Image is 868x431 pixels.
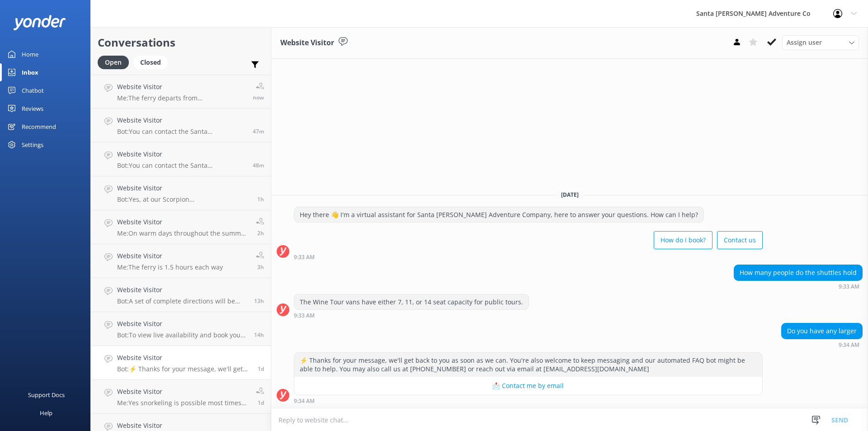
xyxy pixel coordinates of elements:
[133,56,168,69] div: Closed
[117,331,247,339] p: Bot: To view live availability and book your Santa [PERSON_NAME] Adventure tour, please visit [UR...
[253,161,264,169] span: 11:25am 18-Aug-2025 (UTC -07:00) America/Tijuana
[556,191,584,199] span: [DATE]
[734,283,863,289] div: 09:33am 17-Aug-2025 (UTC -07:00) America/Tijuana
[117,217,249,227] h4: Website Visitor
[117,229,249,237] p: Me: On warm days throughout the summer, there is no need to wear a westsuit. Most guests opt to w...
[839,342,859,348] strong: 9:34 AM
[14,15,66,30] img: yonder-white-logo.png
[117,319,247,329] h4: Website Visitor
[22,118,56,136] div: Recommend
[117,421,251,431] h4: Website Visitor
[734,265,862,280] div: How many people do the shuttles hold
[91,210,271,244] a: Website VisitorMe:On warm days throughout the summer, there is no need to wear a westsuit. Most g...
[117,94,246,102] p: Me: The ferry departs from [GEOGRAPHIC_DATA], which is close to [GEOGRAPHIC_DATA].
[117,82,246,92] h4: Website Visitor
[254,331,264,339] span: 10:03pm 17-Aug-2025 (UTC -07:00) America/Tijuana
[117,365,251,373] p: Bot: ⚡ Thanks for your message, we'll get back to you as soon as we can. You're also welcome to k...
[22,63,38,81] div: Inbox
[294,313,315,318] strong: 9:33 AM
[22,136,43,154] div: Settings
[117,251,223,261] h4: Website Visitor
[782,35,859,50] div: Assign User
[91,142,271,176] a: Website VisitorBot:You can contact the Santa [PERSON_NAME] Adventure Co. team at [PHONE_NUMBER], ...
[117,263,223,271] p: Me: The ferry is 1.5 hours each way
[22,45,38,63] div: Home
[117,149,246,159] h4: Website Visitor
[257,263,264,271] span: 08:21am 18-Aug-2025 (UTC -07:00) America/Tijuana
[117,399,249,407] p: Me: Yes snorkeling is possible most times dependent on your tour choice and timing. If you were o...
[98,57,133,67] a: Open
[117,115,246,125] h4: Website Visitor
[781,341,863,348] div: 09:34am 17-Aug-2025 (UTC -07:00) America/Tijuana
[294,207,703,223] div: Hey there 👋 I'm a virtual assistant for Santa [PERSON_NAME] Adventure Company, here to answer you...
[258,399,264,407] span: 09:12am 17-Aug-2025 (UTC -07:00) America/Tijuana
[91,75,271,109] a: Website VisitorMe:The ferry departs from [GEOGRAPHIC_DATA], which is close to [GEOGRAPHIC_DATA].now
[717,231,763,249] button: Contact us
[258,365,264,373] span: 09:34am 17-Aug-2025 (UTC -07:00) America/Tijuana
[294,398,315,404] strong: 9:34 AM
[294,398,763,404] div: 09:34am 17-Aug-2025 (UTC -07:00) America/Tijuana
[654,231,712,249] button: How do I book?
[257,195,264,203] span: 10:51am 18-Aug-2025 (UTC -07:00) America/Tijuana
[254,297,264,305] span: 10:32pm 17-Aug-2025 (UTC -07:00) America/Tijuana
[28,386,65,404] div: Support Docs
[22,99,43,118] div: Reviews
[117,161,246,170] p: Bot: You can contact the Santa [PERSON_NAME] Adventure Co. team at [PHONE_NUMBER], or by emailing...
[40,404,52,422] div: Help
[787,38,822,47] span: Assign user
[98,34,264,51] h2: Conversations
[782,323,862,339] div: Do you have any larger
[117,297,247,305] p: Bot: A set of complete directions will be included in your confirmation email. It is helpful to h...
[257,229,264,237] span: 09:20am 18-Aug-2025 (UTC -07:00) America/Tijuana
[91,312,271,346] a: Website VisitorBot:To view live availability and book your Santa [PERSON_NAME] Adventure tour, pl...
[294,377,762,395] button: 📩 Contact me by email
[253,94,264,101] span: 12:13pm 18-Aug-2025 (UTC -07:00) America/Tijuana
[22,81,44,99] div: Chatbot
[117,353,251,363] h4: Website Visitor
[91,380,271,414] a: Website VisitorMe:Yes snorkeling is possible most times dependent on your tour choice and timing....
[91,109,271,142] a: Website VisitorBot:You can contact the Santa [PERSON_NAME] Adventure Co. team at [PHONE_NUMBER], ...
[91,278,271,312] a: Website VisitorBot:A set of complete directions will be included in your confirmation email. It i...
[98,56,129,69] div: Open
[294,255,315,260] strong: 9:33 AM
[839,284,859,289] strong: 9:33 AM
[117,387,249,397] h4: Website Visitor
[91,244,271,278] a: Website VisitorMe:The ferry is 1.5 hours each way3h
[117,183,250,193] h4: Website Visitor
[117,128,246,136] p: Bot: You can contact the Santa [PERSON_NAME] Adventure Co. team at [PHONE_NUMBER], or by emailing...
[117,195,250,204] p: Bot: Yes, at our Scorpion [GEOGRAPHIC_DATA] site on [GEOGRAPHIC_DATA][PERSON_NAME], there are cha...
[280,37,334,49] h3: Website Visitor
[91,176,271,210] a: Website VisitorBot:Yes, at our Scorpion [GEOGRAPHIC_DATA] site on [GEOGRAPHIC_DATA][PERSON_NAME],...
[294,294,528,310] div: The Wine Tour vans have either 7, 11, or 14 seat capacity for public tours.
[253,128,264,135] span: 11:26am 18-Aug-2025 (UTC -07:00) America/Tijuana
[117,285,247,295] h4: Website Visitor
[294,254,763,260] div: 09:33am 17-Aug-2025 (UTC -07:00) America/Tijuana
[91,346,271,380] a: Website VisitorBot:⚡ Thanks for your message, we'll get back to you as soon as we can. You're als...
[133,57,172,67] a: Closed
[294,353,762,377] div: ⚡ Thanks for your message, we'll get back to you as soon as we can. You're also welcome to keep m...
[294,312,529,318] div: 09:33am 17-Aug-2025 (UTC -07:00) America/Tijuana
